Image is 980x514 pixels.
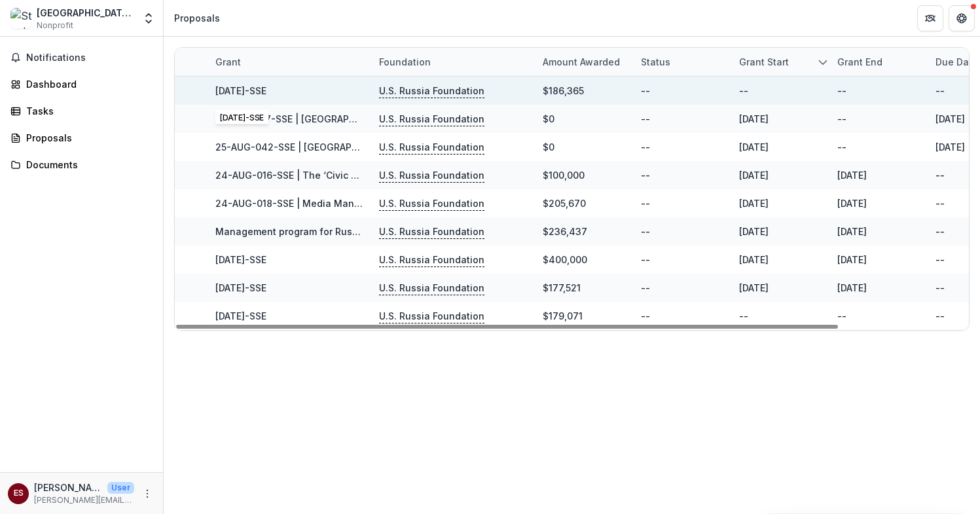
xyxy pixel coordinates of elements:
[731,55,797,69] div: Grant start
[935,309,945,323] div: --
[37,20,73,31] span: Nonprofit
[371,48,535,76] div: Foundation
[535,55,628,69] div: Amount awarded
[739,309,748,323] div: --
[829,48,928,76] div: Grant end
[107,482,134,494] p: User
[837,253,867,266] div: [DATE]
[379,84,484,98] p: U.S. Russia Foundation
[935,225,945,238] div: --
[535,48,633,76] div: Amount awarded
[633,55,678,69] div: Status
[5,47,158,68] button: Notifications
[215,113,705,124] a: 25-AUG-017-SSE | [GEOGRAPHIC_DATA] in [GEOGRAPHIC_DATA] - 2025 - Grant Proposal Application ([DATE])
[543,225,587,238] div: $236,437
[10,8,31,29] img: Stockholm School of Economics in Riga
[837,84,846,98] div: --
[641,225,650,238] div: --
[26,77,147,91] div: Dashboard
[208,55,249,69] div: Grant
[215,226,471,237] a: Management program for Russian Media Entrepreneurs
[837,281,867,295] div: [DATE]
[169,9,225,28] nav: breadcrumb
[379,168,484,183] p: U.S. Russia Foundation
[641,253,650,266] div: --
[935,253,945,266] div: --
[543,84,584,98] div: $186,365
[731,48,829,76] div: Grant start
[543,281,581,295] div: $177,521
[208,48,371,76] div: Grant
[641,196,650,210] div: --
[5,154,158,175] a: Documents
[935,140,965,154] div: [DATE]
[174,11,220,25] div: Proposals
[949,5,975,31] button: Get Help
[215,282,266,293] a: [DATE]-SSE
[641,84,650,98] div: --
[739,84,748,98] div: --
[739,225,769,238] div: [DATE]
[215,85,266,96] a: [DATE]-SSE
[215,170,607,181] a: 24-AUG-016-SSE | The ‘Civic Education for Responsible Citizenship’ 2024-26 Project
[837,140,846,154] div: --
[739,112,769,126] div: [DATE]
[935,281,945,295] div: --
[26,52,153,64] span: Notifications
[5,100,158,122] a: Tasks
[641,309,650,323] div: --
[543,168,585,182] div: $100,000
[543,309,583,323] div: $179,071
[739,253,769,266] div: [DATE]
[379,225,484,239] p: U.S. Russia Foundation
[26,131,147,145] div: Proposals
[34,481,102,494] p: [PERSON_NAME]
[818,57,828,67] svg: sorted descending
[641,140,650,154] div: --
[379,253,484,267] p: U.S. Russia Foundation
[739,168,769,182] div: [DATE]
[837,309,846,323] div: --
[543,112,554,126] div: $0
[739,196,769,210] div: [DATE]
[26,158,147,172] div: Documents
[215,198,744,209] a: 24-AUG-018-SSE | Media Management for Russian media in exile: Countering Censorship and Reaching ...
[739,140,769,154] div: [DATE]
[215,141,708,153] a: 25-AUG-042-SSE | [GEOGRAPHIC_DATA] in [GEOGRAPHIC_DATA] - 2025 - Grant Proposal Application ([DATE])
[935,196,945,210] div: --
[215,254,266,265] a: [DATE]-SSE
[26,104,147,118] div: Tasks
[837,225,867,238] div: [DATE]
[543,253,587,266] div: $400,000
[641,168,650,182] div: --
[5,73,158,95] a: Dashboard
[837,112,846,126] div: --
[935,168,945,182] div: --
[543,196,586,210] div: $205,670
[379,196,484,211] p: U.S. Russia Foundation
[14,489,24,498] div: Edgars Spuravs
[379,112,484,126] p: U.S. Russia Foundation
[371,55,439,69] div: Foundation
[935,112,965,126] div: [DATE]
[837,168,867,182] div: [DATE]
[379,281,484,295] p: U.S. Russia Foundation
[935,84,945,98] div: --
[139,486,155,502] button: More
[379,140,484,155] p: U.S. Russia Foundation
[739,281,769,295] div: [DATE]
[633,48,731,76] div: Status
[837,196,867,210] div: [DATE]
[917,5,943,31] button: Partners
[379,309,484,323] p: U.S. Russia Foundation
[543,140,554,154] div: $0
[641,112,650,126] div: --
[34,494,134,506] p: [PERSON_NAME][EMAIL_ADDRESS][DOMAIN_NAME]
[5,127,158,149] a: Proposals
[139,5,158,31] button: Open entity switcher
